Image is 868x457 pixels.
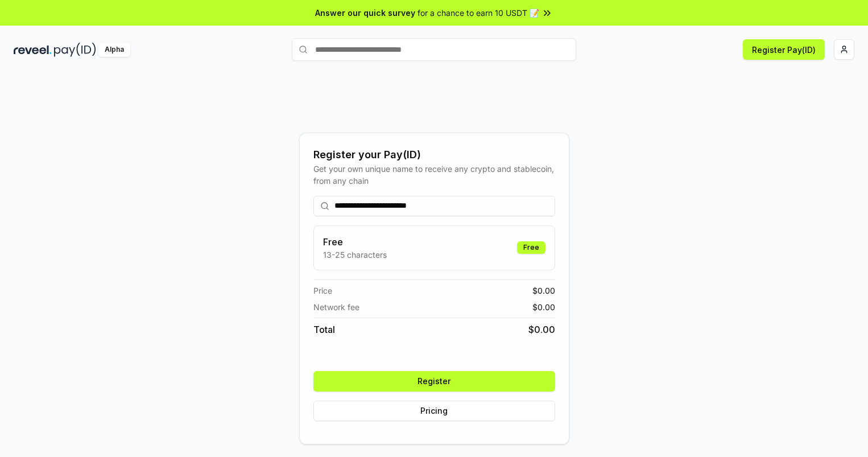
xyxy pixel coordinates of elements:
[313,371,555,392] button: Register
[54,43,96,57] img: pay_id
[313,401,555,421] button: Pricing
[315,7,415,19] span: Answer our quick survey
[313,285,332,297] span: Price
[14,43,52,57] img: reveel_dark
[313,323,335,336] span: Total
[517,241,545,254] div: Free
[528,323,555,336] span: $ 0.00
[532,301,555,313] span: $ 0.00
[313,147,555,163] div: Register your Pay(ID)
[98,43,130,57] div: Alpha
[418,7,539,19] span: for a chance to earn 10 USDT 📝
[532,285,555,297] span: $ 0.00
[743,39,825,60] button: Register Pay(ID)
[323,235,387,249] h3: Free
[313,301,359,313] span: Network fee
[323,249,387,261] p: 13-25 characters
[313,163,555,187] div: Get your own unique name to receive any crypto and stablecoin, from any chain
